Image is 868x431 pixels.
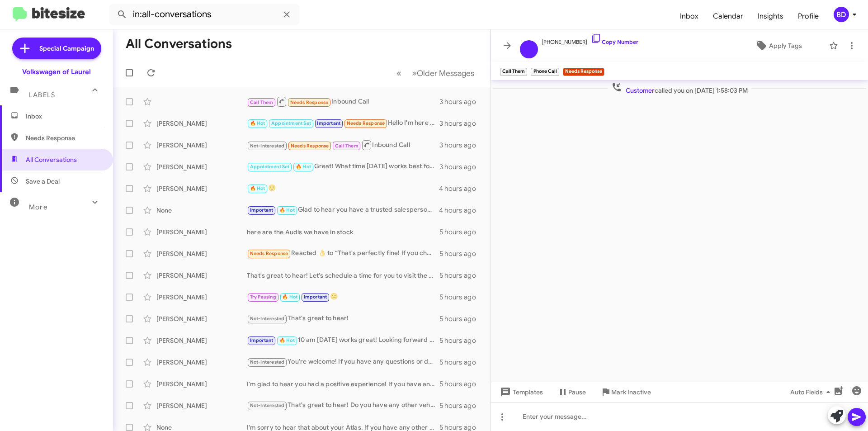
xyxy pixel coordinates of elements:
span: 🔥 Hot [279,207,295,213]
div: 5 hours ago [439,358,483,367]
div: [PERSON_NAME] [156,119,247,128]
button: BD [826,7,858,22]
div: 🙂 [247,183,439,194]
div: 4 hours ago [439,184,483,193]
div: [PERSON_NAME] [156,358,247,367]
div: 5 hours ago [439,401,483,410]
span: Call Them [250,99,274,105]
div: [PERSON_NAME] [156,379,247,388]
div: 3 hours ago [439,119,483,128]
span: All Conversations [26,155,77,164]
div: 5 hours ago [439,314,483,323]
div: [PERSON_NAME] [156,271,247,280]
div: [PERSON_NAME] [156,184,247,193]
span: Needs Response [290,99,329,105]
button: Previous [391,64,407,82]
a: Insights [750,3,791,29]
div: 5 hours ago [439,293,483,302]
div: None [156,206,247,215]
span: Needs Response [291,143,329,149]
div: here are the Audis we have in stock [247,227,439,237]
button: Auto Fields [783,384,841,400]
div: [PERSON_NAME] [156,314,247,323]
button: Next [406,64,480,82]
div: 🙂 [247,292,439,302]
div: Reacted 👌 to “That's perfectly fine! If you change your mind or have any questions about selling ... [247,248,439,259]
div: 5 hours ago [439,227,483,237]
a: Special Campaign [12,38,101,59]
span: 🔥 Hot [279,337,295,343]
span: Not-Interested [250,143,285,149]
span: Important [304,294,327,300]
div: 3 hours ago [439,162,483,171]
span: Older Messages [417,68,474,78]
button: Mark Inactive [593,384,658,400]
div: [PERSON_NAME] [156,249,247,258]
span: Apply Tags [769,38,802,54]
div: 5 hours ago [439,336,483,345]
div: [PERSON_NAME] [156,293,247,302]
a: Inbox [673,3,706,29]
span: Inbox [26,112,103,121]
div: I'm glad to hear you had a positive experience! If you have any further concerns or need assistan... [247,379,439,388]
button: Apply Tags [732,38,825,54]
span: Save a Deal [26,177,60,186]
span: 🔥 Hot [282,294,297,300]
span: [PHONE_NUMBER] [542,33,638,47]
div: Great! What time [DATE] works best for you to come in and discuss your vehicle? [247,161,439,172]
span: Mark Inactive [611,384,651,400]
div: That's great to hear! [247,313,439,324]
span: Important [317,120,340,126]
div: That's great to hear! Do you have any other vehicles you might consider selling? We’re still look... [247,400,439,411]
div: [PERSON_NAME] [156,336,247,345]
span: 🔥 Hot [250,185,265,191]
span: Not-Interested [250,359,285,365]
div: 5 hours ago [439,271,483,280]
div: You're welcome! If you have any questions or decide to explore selling your vehicle in the future... [247,357,439,367]
button: Pause [550,384,593,400]
span: Special Campaign [39,44,94,53]
span: « [396,67,401,79]
small: Needs Response [563,68,604,76]
span: Appointment Set [271,120,311,126]
small: Call Them [500,68,527,76]
div: BD [834,7,849,22]
span: Needs Response [347,120,385,126]
span: Templates [498,384,543,400]
nav: Page navigation example [392,64,480,82]
a: Copy Number [591,38,638,45]
input: Search [109,4,299,25]
span: Not-Interested [250,403,285,408]
span: Important [250,207,274,213]
span: Labels [29,91,55,99]
div: 5 hours ago [439,379,483,388]
button: Templates [491,384,550,400]
span: called you on [DATE] 1:58:03 PM [608,82,751,95]
div: Inbound Call [247,96,439,107]
span: Needs Response [250,251,288,256]
div: Volkswagen of Laurel [22,67,91,76]
div: 4 hours ago [439,206,483,215]
div: [PERSON_NAME] [156,162,247,171]
div: Inbound Call [247,139,439,151]
div: Hello I'm here working with DJ on the 2021 [PERSON_NAME] [247,118,439,128]
span: Not-Interested [250,316,285,322]
span: Needs Response [26,133,103,142]
span: Auto Fields [790,384,834,400]
span: Appointment Set [250,164,290,170]
div: 5 hours ago [439,249,483,258]
span: Try Pausing [250,294,276,300]
span: Customer [626,86,655,95]
a: Profile [791,3,826,29]
span: 🔥 Hot [250,120,265,126]
span: » [412,67,417,79]
a: Calendar [706,3,750,29]
div: [PERSON_NAME] [156,141,247,150]
div: Glad to hear you have a trusted salesperson! If you need assistance feel free to reach out. We’re... [247,205,439,215]
span: 🔥 Hot [296,164,311,170]
div: 3 hours ago [439,141,483,150]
